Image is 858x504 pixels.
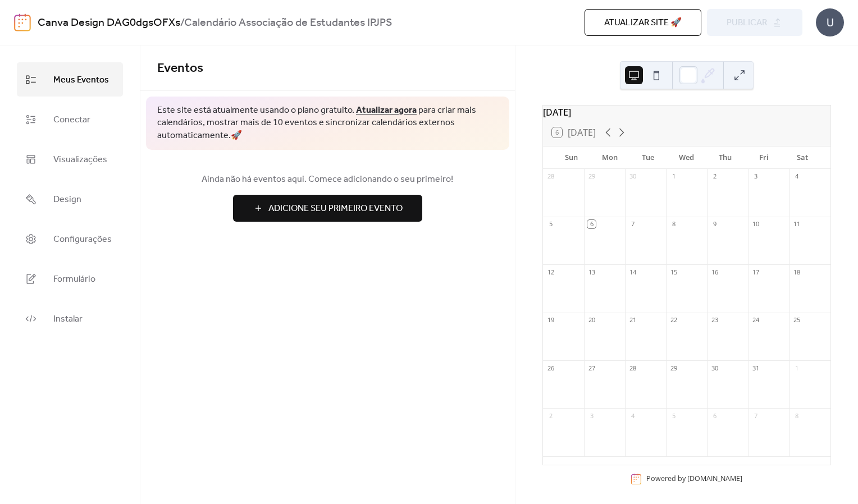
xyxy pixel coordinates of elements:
a: Adicione Seu Primeiro Evento [157,195,498,222]
a: Configurações [17,222,123,256]
a: Design [17,182,123,216]
div: 5 [669,411,678,420]
div: 4 [793,172,801,181]
div: [DATE] [543,106,830,119]
span: Visualizações [53,151,107,168]
div: Sat [783,146,822,169]
div: U [816,8,844,36]
div: 4 [628,411,637,420]
div: Wed [668,146,706,169]
b: / [180,12,184,34]
a: Atualizar agora [356,102,417,119]
div: 7 [628,220,637,228]
span: Eventos [157,56,203,81]
div: 13 [587,268,596,276]
div: 30 [628,172,637,181]
div: 23 [710,316,719,324]
a: Canva Design DAG0dgsOFXs [38,12,180,34]
a: Meus Eventos [17,62,123,97]
a: Conectar [17,102,123,136]
div: 28 [546,172,555,181]
span: Adicione Seu Primeiro Evento [268,202,403,216]
span: Ainda não há eventos aqui. Comece adicionando o seu primeiro! [157,173,498,186]
button: Adicione Seu Primeiro Evento [233,195,422,222]
div: 8 [669,220,678,228]
div: 24 [752,316,760,324]
div: Sun [552,146,591,169]
div: 3 [587,411,596,420]
div: 29 [587,172,596,181]
div: 19 [546,316,555,324]
div: 12 [546,268,555,276]
div: 1 [793,364,801,372]
span: Atualizar site 🚀 [604,16,682,30]
div: 11 [793,220,801,228]
span: Conectar [53,111,90,129]
span: Formulário [53,271,95,288]
div: 18 [793,268,801,276]
div: 22 [669,316,678,324]
div: 8 [793,411,801,420]
div: Mon [590,146,629,169]
div: 7 [752,411,760,420]
div: Tue [629,146,668,169]
a: Formulário [17,262,123,296]
div: 20 [587,316,596,324]
div: Powered by [646,474,742,484]
b: Calendário Associação de Estudantes IPJPS [184,12,393,34]
a: Instalar [17,301,123,336]
span: Instalar [53,310,83,328]
div: 14 [628,268,637,276]
div: 16 [710,268,719,276]
div: 26 [546,364,555,372]
div: 9 [710,220,719,228]
div: 3 [752,172,760,181]
div: 17 [752,268,760,276]
div: Fri [745,146,783,169]
div: 25 [793,316,801,324]
div: 28 [628,364,637,372]
div: 21 [628,316,637,324]
span: Configurações [53,231,112,248]
div: 2 [546,411,555,420]
div: 6 [587,220,596,228]
span: Design [53,191,81,208]
div: 1 [669,172,678,181]
div: 6 [710,411,719,420]
div: 31 [752,364,760,372]
span: Meus Eventos [53,71,109,89]
div: 10 [752,220,760,228]
img: logo [14,13,31,31]
a: [DOMAIN_NAME] [687,474,742,484]
button: Atualizar site 🚀 [585,9,701,36]
span: Este site está atualmente usando o plano gratuito. para criar mais calendários, mostrar mais de 1... [157,104,498,142]
div: 29 [669,364,678,372]
div: 27 [587,364,596,372]
div: 5 [546,220,555,228]
div: 15 [669,268,678,276]
div: 2 [710,172,719,181]
div: 30 [710,364,719,372]
a: Visualizações [17,142,123,176]
div: Thu [706,146,745,169]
